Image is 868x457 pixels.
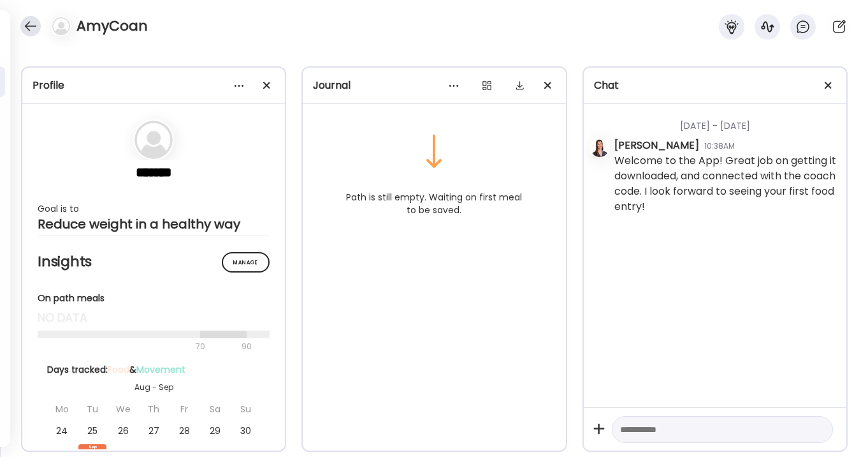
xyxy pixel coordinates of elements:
[332,186,536,221] div: Path is still empty. Waiting on first meal to be saved.
[109,398,137,420] div: We
[231,398,259,420] div: Su
[313,78,555,93] div: Journal
[38,292,270,305] div: On path meals
[231,420,259,442] div: 30
[140,420,168,442] div: 27
[76,16,148,36] h4: AmyCoan
[47,363,260,377] div: Days tracked: &
[594,78,836,93] div: Chat
[201,420,229,442] div: 29
[33,78,275,93] div: Profile
[38,339,238,354] div: 70
[48,420,76,442] div: 24
[614,138,699,153] div: [PERSON_NAME]
[38,216,270,232] div: Reduce weight in a healthy way
[38,310,270,326] div: no data
[140,398,168,420] div: Th
[201,398,229,420] div: Sa
[240,339,253,354] div: 90
[134,121,173,159] img: bg-avatar-default.svg
[78,444,106,449] div: Sep
[614,153,836,214] div: Welcome to the App! Great job on getting it downloaded, and connected with the coach code. I look...
[38,201,270,216] div: Goal is to
[108,363,129,376] span: Food
[47,382,260,393] div: Aug - Sep
[78,420,106,442] div: 25
[170,420,198,442] div: 28
[109,420,137,442] div: 26
[48,398,76,420] div: Mo
[591,139,609,157] img: avatars%2FI7glDmu294XZYZYHk6UXYoQIUhT2
[170,398,198,420] div: Fr
[704,140,735,152] div: 10:38AM
[52,17,70,35] img: bg-avatar-default.svg
[614,104,836,138] div: [DATE] - [DATE]
[222,252,270,273] div: Manage
[136,363,185,376] span: Movement
[38,252,270,271] h2: Insights
[78,398,106,420] div: Tu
